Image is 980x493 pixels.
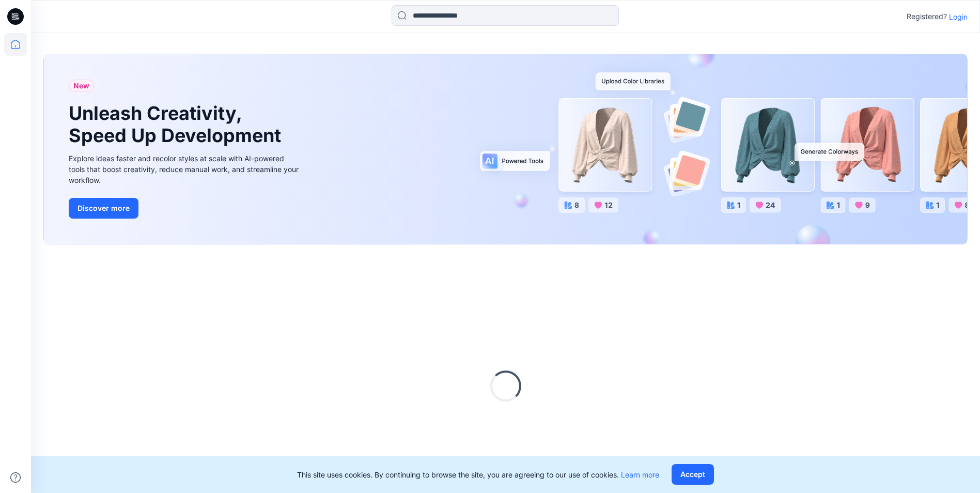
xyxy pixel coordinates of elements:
a: Discover more [69,198,301,219]
button: Discover more [69,198,138,219]
h1: Unleash Creativity, Speed Up Development [69,102,286,147]
div: Explore ideas faster and recolor styles at scale with AI-powered tools that boost creativity, red... [69,153,301,186]
p: This site uses cookies. By continuing to browse the site, you are agreeing to our use of cookies. [297,469,659,480]
span: New [73,80,89,92]
button: Accept [672,464,714,485]
p: Login [949,11,968,22]
a: Learn more [621,470,659,479]
p: Registered? [907,10,947,23]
